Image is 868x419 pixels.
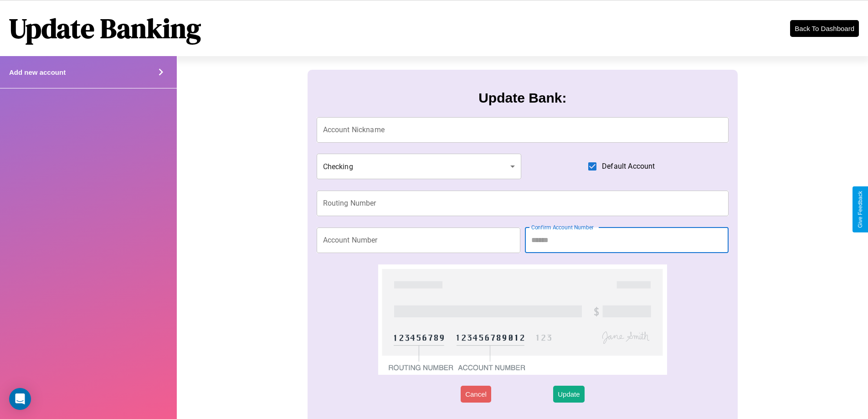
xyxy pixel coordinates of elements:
[602,161,655,172] span: Default Account
[317,154,522,179] div: Checking
[9,388,31,410] div: Open Intercom Messenger
[478,90,566,106] h3: Update Bank:
[9,68,66,76] h4: Add new account
[461,386,491,403] button: Cancel
[790,20,859,37] button: Back To Dashboard
[378,264,667,375] img: check
[857,191,863,228] div: Give Feedback
[553,386,584,403] button: Update
[9,10,201,47] h1: Update Banking
[531,223,594,231] label: Confirm Account Number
